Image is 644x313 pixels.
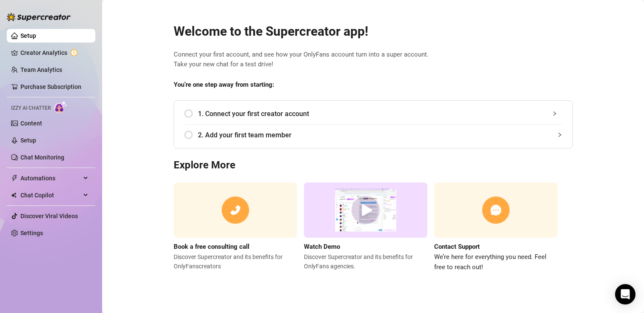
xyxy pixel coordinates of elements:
img: Chat Copilot [11,192,17,198]
div: 1. Connect your first creator account [184,103,562,124]
a: Content [20,120,42,127]
div: 2. Add your first team member [184,125,562,145]
span: 1. Connect your first creator account [198,108,562,119]
div: Open Intercom Messenger [615,284,635,304]
a: Creator Analytics exclamation-circle [20,46,89,60]
span: Discover Supercreator and its benefits for OnlyFans agencies. [304,252,427,271]
a: Book a free consulting callDiscover Supercreator and its benefits for OnlyFanscreators [174,182,297,272]
a: Discover Viral Videos [20,213,78,219]
img: contact support [434,182,558,238]
strong: Watch Demo [304,243,340,250]
a: Team Analytics [20,66,62,73]
span: Discover Supercreator and its benefits for OnlyFans creators [174,252,297,271]
img: logo-BBDzfeDw.svg [7,13,71,21]
span: We’re here for everything you need. Feel free to reach out! [434,252,558,272]
span: Automations [20,171,81,185]
h2: Welcome to the Supercreator app! [174,23,573,40]
span: thunderbolt [11,175,18,182]
span: 2. Add your first team member [198,130,562,140]
img: AI Chatter [54,101,67,113]
strong: Contact Support [434,243,480,250]
span: Izzy AI Chatter [11,104,51,112]
span: Connect your first account, and see how your OnlyFans account turn into a super account. Take you... [174,50,573,70]
a: Setup [20,137,36,144]
a: Setup [20,32,36,39]
span: collapsed [557,132,562,137]
a: Purchase Subscription [20,83,81,90]
span: Chat Copilot [20,188,81,202]
a: Settings [20,230,43,236]
img: supercreator demo [304,182,427,238]
strong: You’re one step away from starting: [174,81,274,88]
img: consulting call [174,182,297,238]
a: Chat Monitoring [20,154,64,161]
a: Watch DemoDiscover Supercreator and its benefits for OnlyFans agencies. [304,182,427,272]
strong: Book a free consulting call [174,243,249,250]
span: collapsed [552,111,557,116]
h3: Explore More [174,159,573,172]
